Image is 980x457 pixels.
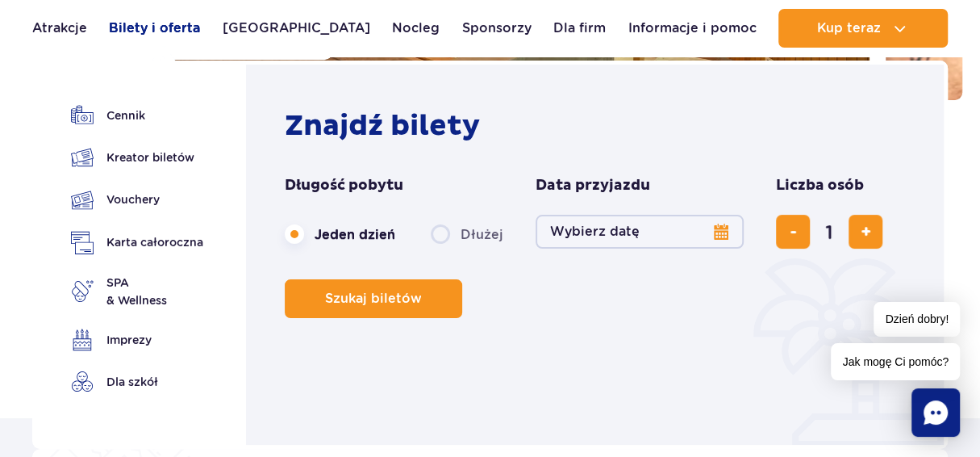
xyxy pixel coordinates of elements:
span: SPA & Wellness [106,274,167,309]
div: Chat [911,388,960,437]
a: Dla firm [553,9,606,48]
label: Jeden dzień [285,217,395,251]
button: Szukaj biletów [285,279,462,318]
a: Karta całoroczna [71,231,203,254]
button: dodaj bilet [849,215,882,249]
span: Kup teraz [816,21,880,36]
span: Data przyjazdu [536,176,650,195]
a: SPA& Wellness [71,274,203,309]
form: Planowanie wizyty w Park of Poland [285,176,913,318]
button: usuń bilet [776,215,810,249]
a: Cennik [71,104,203,127]
a: Informacje i pomoc [628,9,757,48]
span: Szukaj biletów [325,291,422,306]
span: Liczba osób [776,176,864,195]
a: Vouchery [71,188,203,212]
input: liczba biletów [810,212,849,251]
button: Wybierz datę [536,215,744,249]
span: Długość pobytu [285,176,403,195]
a: Nocleg [392,9,440,48]
span: Jak mogę Ci pomóc? [831,343,960,380]
a: Imprezy [71,329,203,351]
a: [GEOGRAPHIC_DATA] [223,9,370,48]
a: Kreator biletów [71,146,203,169]
button: Kup teraz [778,9,948,48]
a: Sponsorzy [462,9,532,48]
a: Atrakcje [32,9,87,48]
span: Dzień dobry! [874,302,960,337]
label: Dłużej [431,217,503,251]
h2: Znajdź bilety [285,108,913,144]
a: Bilety i oferta [109,9,200,48]
a: Dla szkół [71,371,203,393]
